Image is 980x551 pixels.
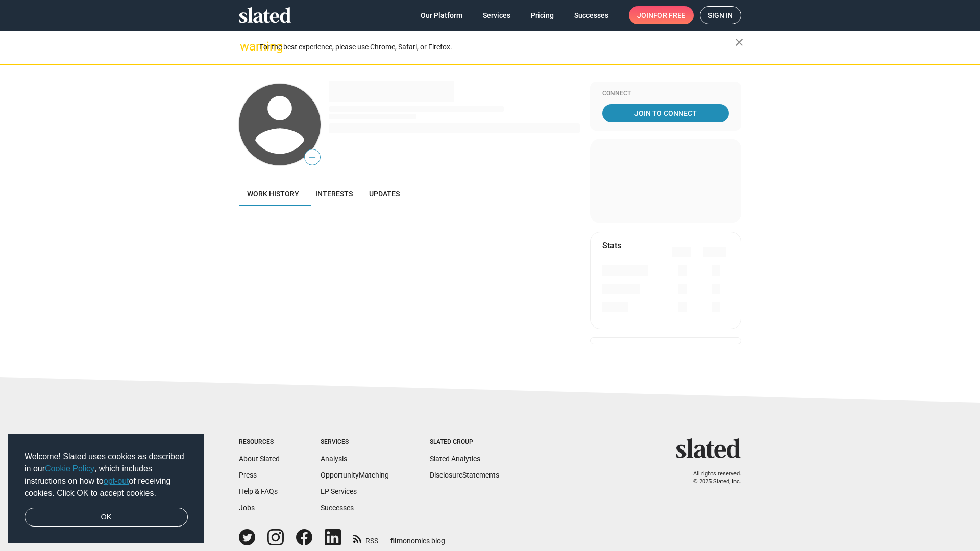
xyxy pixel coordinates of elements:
[321,455,347,463] a: Analysis
[682,470,741,485] p: All rights reserved. © 2025 Slated, Inc.
[369,190,400,198] span: Updates
[733,36,745,48] mat-icon: close
[315,190,353,198] span: Interests
[239,455,280,463] a: About Slated
[353,530,378,546] a: RSS
[239,504,255,512] a: Jobs
[700,6,741,24] a: Sign in
[602,90,729,98] div: Connect
[653,6,685,24] span: for free
[104,477,129,485] a: opt-out
[239,182,307,206] a: Work history
[321,504,354,512] a: Successes
[239,487,278,495] a: Help & FAQs
[240,40,252,53] mat-icon: warning
[321,471,389,479] a: OpportunityMatching
[24,450,188,499] span: Welcome! Slated uses cookies as described in our , which includes instructions on how to of recei...
[239,471,257,479] a: Press
[390,528,445,546] a: filmonomics blog
[361,182,408,206] a: Updates
[45,464,94,473] a: Cookie Policy
[412,6,471,24] a: Our Platform
[307,182,361,206] a: Interests
[602,240,621,251] mat-card-title: Stats
[604,104,727,122] span: Join To Connect
[421,6,462,24] span: Our Platform
[8,434,204,543] div: cookieconsent
[321,487,357,495] a: EP Services
[602,104,729,122] a: Join To Connect
[629,6,694,24] a: Joinfor free
[637,6,685,24] span: Join
[574,6,608,24] span: Successes
[566,6,617,24] a: Successes
[475,6,519,24] a: Services
[247,190,299,198] span: Work history
[259,40,735,54] div: For the best experience, please use Chrome, Safari, or Firefox.
[305,151,320,164] span: —
[239,438,280,446] div: Resources
[430,438,499,446] div: Slated Group
[523,6,562,24] a: Pricing
[531,6,554,24] span: Pricing
[708,7,733,24] span: Sign in
[430,455,480,463] a: Slated Analytics
[24,508,188,527] a: dismiss cookie message
[430,471,499,479] a: DisclosureStatements
[390,537,403,545] span: film
[483,6,510,24] span: Services
[321,438,389,446] div: Services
